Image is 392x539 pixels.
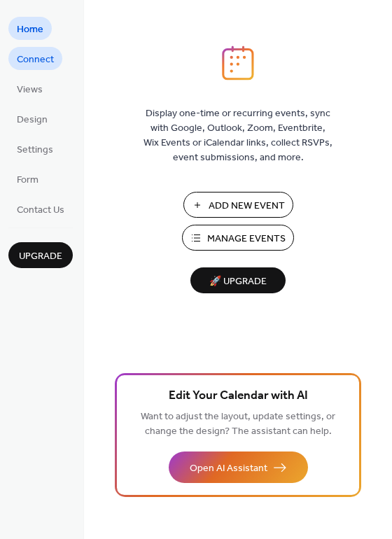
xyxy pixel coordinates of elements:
[8,167,47,190] a: Form
[190,461,267,476] span: Open AI Assistant
[169,386,308,406] span: Edit Your Calendar with AI
[207,232,286,246] span: Manage Events
[17,52,54,67] span: Connect
[8,242,73,268] button: Upgrade
[8,107,56,130] a: Design
[17,203,64,218] span: Contact Us
[182,225,294,251] button: Manage Events
[17,113,48,127] span: Design
[222,45,254,80] img: logo_icon.svg
[143,106,332,165] span: Display one-time or recurring events, sync with Google, Outlook, Zoom, Eventbrite, Wix Events or ...
[17,143,53,157] span: Settings
[17,22,43,37] span: Home
[169,451,308,483] button: Open AI Assistant
[19,249,62,264] span: Upgrade
[141,407,335,441] span: Want to adjust the layout, update settings, or change the design? The assistant can help.
[17,173,38,188] span: Form
[8,47,62,70] a: Connect
[199,272,277,291] span: 🚀 Upgrade
[8,77,51,100] a: Views
[190,267,286,293] button: 🚀 Upgrade
[8,17,52,40] a: Home
[183,192,293,218] button: Add New Event
[17,83,43,97] span: Views
[8,137,62,160] a: Settings
[209,199,285,213] span: Add New Event
[8,197,73,220] a: Contact Us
